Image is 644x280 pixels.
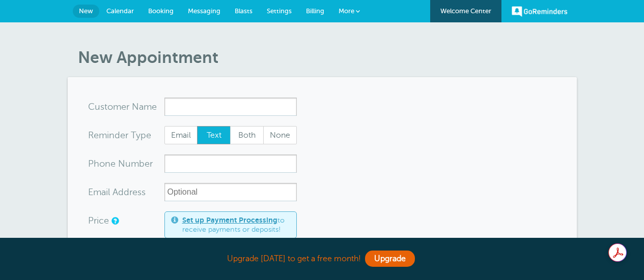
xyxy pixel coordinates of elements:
[263,126,297,144] label: None
[105,159,131,168] span: ne Nu
[306,7,324,15] span: Billing
[88,131,151,140] label: Reminder Type
[235,7,253,15] span: Blasts
[88,216,109,225] label: Price
[148,7,174,15] span: Booking
[365,251,415,267] a: Upgrade
[106,7,134,15] span: Calendar
[73,5,99,18] a: New
[88,183,164,201] div: ress
[339,7,354,15] span: More
[182,216,290,234] span: to receive payments or deposits!
[264,127,296,144] span: None
[182,216,277,224] a: Set up Payment Processing
[88,188,106,197] span: Ema
[79,7,93,15] span: New
[165,127,198,144] span: Email
[88,159,105,168] span: Pho
[164,126,198,144] label: Email
[88,102,104,111] span: Cus
[88,154,164,173] div: mber
[230,126,264,144] label: Both
[106,188,129,197] span: il Add
[188,7,220,15] span: Messaging
[68,248,577,270] div: Upgrade [DATE] to get a free month!
[111,217,118,224] a: An optional price for the appointment. If you set a price, you can include a payment link in your...
[164,183,297,201] input: Optional
[104,102,139,111] span: tomer N
[197,126,231,144] label: Text
[198,127,230,144] span: Text
[231,127,263,144] span: Both
[88,98,164,116] div: ame
[267,7,292,15] span: Settings
[78,48,577,67] h1: New Appointment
